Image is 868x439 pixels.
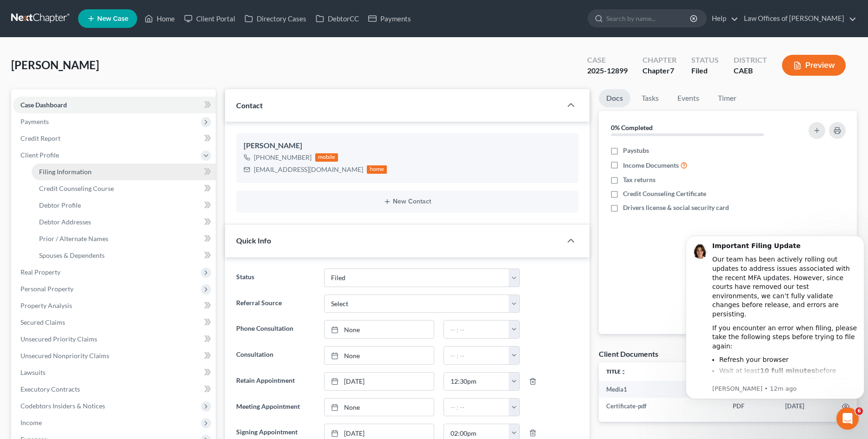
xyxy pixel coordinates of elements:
span: Home [20,313,41,320]
span: Debtor Profile [39,201,81,209]
a: Payments [364,10,416,27]
span: 7 [670,66,674,75]
a: DebtorCC [311,10,364,27]
span: Credit Report [20,134,60,142]
a: Credit Counseling Course [32,180,216,197]
input: -- : -- [444,399,509,416]
a: Credit Report [13,130,216,147]
div: Attorney's Disclosure of Compensation [13,203,172,220]
span: Codebtors Insiders & Notices [20,402,105,410]
input: Search by name... [606,10,691,27]
div: District [734,55,767,66]
label: Meeting Appointment [232,398,319,417]
div: Send us a message [19,117,155,127]
a: None [325,347,434,364]
button: New Contact [244,198,571,205]
a: Lawsuits [13,364,216,381]
a: Law Offices of [PERSON_NAME] [739,10,856,27]
div: Statement of Financial Affairs - Property Repossessed, Foreclosed, Garnished, Attached, Seized, o... [19,241,156,270]
img: Profile image for James [109,15,127,33]
span: Tax returns [623,175,656,184]
a: Filing Information [32,164,216,180]
span: Spouses & Dependents [39,251,105,259]
a: Executory Contracts [13,381,216,398]
a: Tasks [634,89,666,107]
div: Case [587,55,628,66]
span: Search for help [19,158,75,168]
a: Prior / Alternate Names [32,230,216,247]
a: None [325,399,434,416]
img: logo [19,21,73,29]
div: mobile [315,153,338,162]
a: Debtor Profile [32,197,216,214]
iframe: Intercom live chat [836,407,859,430]
span: Credit Counseling Certificate [623,189,706,198]
div: CAEB [734,66,767,76]
span: Drivers license & social security card [623,203,729,212]
label: Phone Consultation [232,320,319,339]
a: Timer [710,89,744,107]
span: Secured Claims [20,318,65,326]
div: Close [160,15,177,32]
span: 6 [855,407,863,415]
td: Media1 [599,381,725,398]
input: -- : -- [444,321,509,338]
img: Profile image for Emma [91,15,110,33]
span: Income [20,419,42,426]
div: Chapter [643,55,676,66]
span: Credit Counseling Course [39,184,114,192]
label: Consultation [232,346,319,365]
div: Chapter [643,66,676,76]
iframe: Intercom notifications message [682,224,868,434]
div: home [367,165,387,174]
a: Titleunfold_more [606,368,626,375]
span: Real Property [20,268,60,276]
a: Debtor Addresses [32,214,216,230]
span: Client Profile [20,151,59,159]
div: Statement of Financial Affairs - Property Repossessed, Foreclosed, Garnished, Attached, Seized, o... [13,237,172,274]
a: Directory Cases [240,10,311,27]
div: [PHONE_NUMBER] [254,153,311,162]
span: Payments [20,118,49,125]
a: Spouses & Dependents [32,247,216,264]
div: [PERSON_NAME] [244,140,571,151]
div: Filed [691,66,719,76]
a: Client Portal [179,10,240,27]
input: -- : -- [444,373,509,390]
span: Debtor Addresses [39,218,91,226]
div: Amendments [19,223,156,233]
button: Messages [62,290,124,327]
a: [DATE] [325,373,434,390]
div: Status [691,55,719,66]
div: Send us a messageWe typically reply in a few hours [9,109,177,144]
span: Case Dashboard [20,101,67,109]
button: Preview [782,55,846,76]
label: Referral Source [232,295,319,313]
a: Events [670,89,707,107]
label: Status [232,269,319,287]
input: -- : -- [444,347,509,364]
td: Certificate-pdf [599,398,725,414]
a: Docs [599,89,630,107]
label: Retain Appointment [232,372,319,391]
button: Search for help [13,153,172,172]
div: Statement of Financial Affairs - Payments Made in the Last 90 days [13,176,172,203]
a: Secured Claims [13,314,216,331]
span: Quick Info [236,236,271,245]
span: Executory Contracts [20,385,80,393]
div: Client Documents [599,349,658,359]
div: Amendments [13,220,172,237]
div: Attorney's Disclosure of Compensation [19,206,156,216]
span: Lawsuits [20,368,46,376]
span: Property Analysis [20,301,72,309]
span: Unsecured Priority Claims [20,335,97,343]
strong: 0% Completed [611,124,653,131]
span: [PERSON_NAME] [11,58,99,72]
